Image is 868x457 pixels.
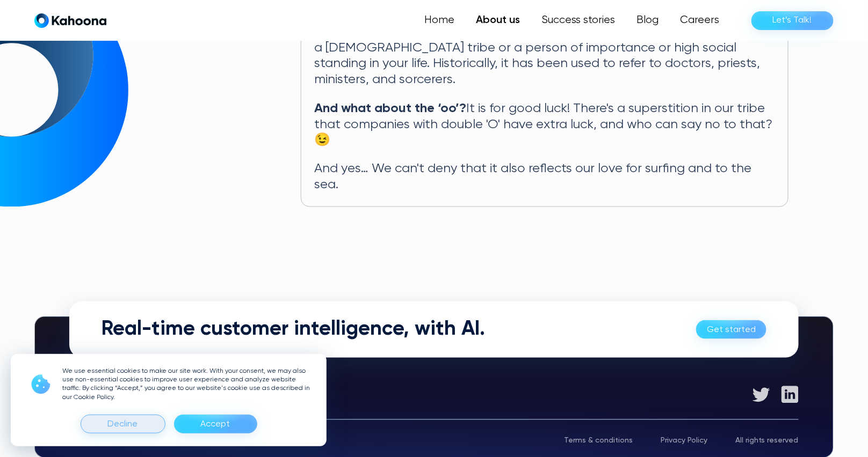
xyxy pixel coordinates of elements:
p: “Kahuna” is a Hawaiian word that refers to an expert in any field - a leader of a [DEMOGRAPHIC_DA... [314,24,775,88]
strong: And what about the ‘oo’? [314,102,466,115]
h2: Real-time customer intelligence, with AI. [102,318,485,342]
a: Success stories [531,10,626,31]
a: About us [465,10,531,31]
div: Decline [108,416,138,433]
a: home [34,13,106,28]
div: Accept [174,415,257,433]
div: Decline [81,415,165,433]
div: Let’s Talk! [773,12,812,29]
a: Careers [669,10,730,31]
div: All rights reserved [735,437,799,445]
a: Privacy Policy [661,437,707,445]
a: Home [414,10,465,31]
p: It is for good luck! There's a superstition in our tribe that companies with double 'O' have extr... [314,101,775,149]
a: Blog [626,10,669,31]
div: Accept [201,416,230,433]
p: And yes… We can't deny that it also reflects our love for surfing and to the sea. [314,161,775,194]
a: Let’s Talk! [751,11,834,30]
a: Terms & conditions [564,437,633,445]
a: Get started [696,320,766,339]
p: We use essential cookies to make our site work. With your consent, we may also use non-essential ... [62,367,314,402]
